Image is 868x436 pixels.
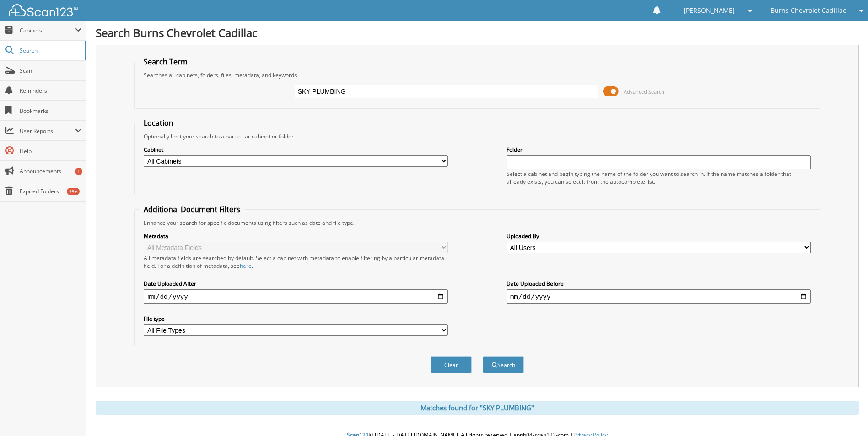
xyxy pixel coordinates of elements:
legend: Location [139,118,178,128]
div: All metadata fields are searched by default. Select a cabinet with metadata to enable filtering b... [144,254,448,270]
input: end [507,289,811,304]
label: Uploaded By [507,232,811,240]
label: Cabinet [144,146,448,154]
h1: Search Burns Chevrolet Cadillac [96,25,859,40]
span: Help [20,147,81,155]
span: Reminders [20,87,81,95]
label: Metadata [144,232,448,240]
span: Burns Chevrolet Cadillac [771,8,846,13]
span: Announcements [20,167,81,175]
div: Optionally limit your search to a particular cabinet or folder [139,133,815,140]
input: start [144,289,448,304]
button: Search [483,356,524,373]
span: Search [20,47,80,54]
div: Matches found for "SKY PLUMBING" [96,401,859,415]
legend: Additional Document Filters [139,204,245,214]
img: scan123-logo-white.svg [9,4,78,16]
span: Scan [20,67,81,74]
div: 1 [75,168,82,175]
div: Searches all cabinets, folders, files, metadata, and keywords [139,71,815,79]
legend: Search Term [139,57,192,67]
span: User Reports [20,127,75,135]
button: Clear [431,356,472,373]
span: Bookmarks [20,107,81,115]
label: Folder [507,146,811,154]
span: Advanced Search [624,88,664,95]
label: Date Uploaded After [144,280,448,287]
div: Select a cabinet and begin typing the name of the folder you want to search in. If the name match... [507,170,811,186]
label: Date Uploaded Before [507,280,811,287]
span: Cabinets [20,27,75,34]
a: here [240,262,252,270]
div: Enhance your search for specific documents using filters such as date and file type. [139,219,815,227]
span: [PERSON_NAME] [684,8,735,13]
span: Expired Folders [20,187,81,195]
div: 99+ [67,188,80,195]
label: File type [144,315,448,323]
